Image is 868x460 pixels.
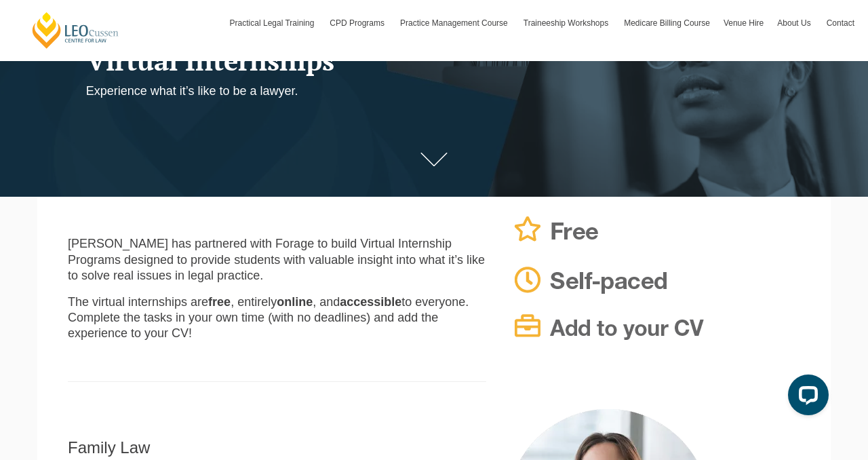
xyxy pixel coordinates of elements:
a: Practice Management Course [393,3,517,43]
a: Practical Legal Training [223,3,323,43]
a: CPD Programs [323,3,393,43]
strong: free [208,295,231,309]
strong: online [277,295,313,309]
p: The virtual internships are , entirely , and to everyone. Complete the tasks in your own time (wi... [68,294,486,342]
a: [PERSON_NAME] Centre for Law [31,11,121,50]
h1: Virtual Internships [86,45,573,75]
a: Traineeship Workshops [517,3,617,43]
a: Medicare Billing Course [617,3,717,43]
strong: accessible [340,295,401,309]
a: Venue Hire [717,3,770,43]
h2: Family Law [68,439,486,457]
p: Experience what it’s like to be a lawyer. [86,83,573,99]
a: About Us [770,3,819,43]
iframe: LiveChat chat widget [777,369,834,426]
a: Contact [820,3,861,43]
p: [PERSON_NAME] has partnered with Forage to build Virtual Internship Programs designed to provide ... [68,236,486,284]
